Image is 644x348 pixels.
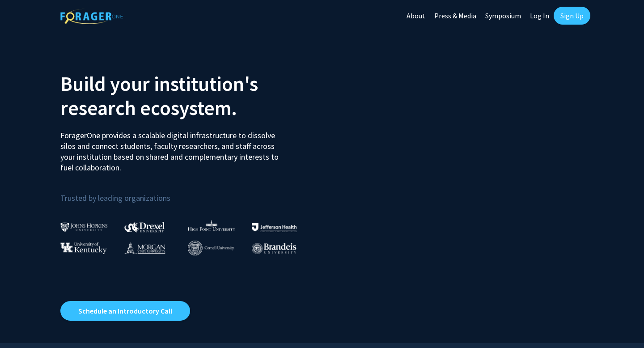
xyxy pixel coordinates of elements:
[60,222,108,232] img: Johns Hopkins University
[188,241,234,255] img: Cornell University
[188,220,235,231] img: High Point University
[124,242,165,254] img: Morgan State University
[554,7,590,25] a: Sign Up
[60,8,123,24] img: ForagerOne Logo
[60,180,315,205] p: Trusted by leading organizations
[60,242,107,254] img: University of Kentucky
[252,223,297,232] img: Thomas Jefferson University
[124,222,165,232] img: Drexel University
[60,72,315,120] h2: Build your institution's research ecosystem.
[60,123,285,173] p: ForagerOne provides a scalable digital infrastructure to dissolve silos and connect students, fac...
[252,243,297,254] img: Brandeis University
[60,301,190,321] a: Opens in a new tab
